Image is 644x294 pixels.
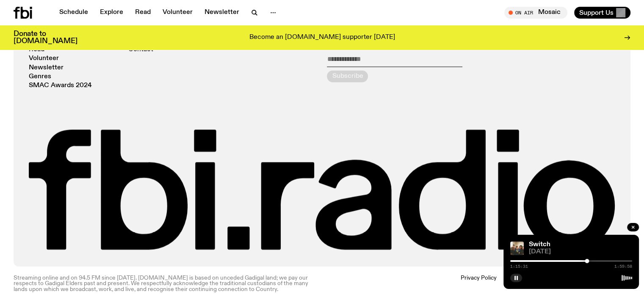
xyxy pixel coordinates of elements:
[29,82,92,89] a: SMAC Awards 2024
[95,7,128,19] a: Explore
[249,34,395,41] p: Become an [DOMAIN_NAME] supporter [DATE]
[574,7,630,19] button: Support Us
[158,7,198,19] a: Volunteer
[504,7,567,19] button: On AirMosaic
[29,55,59,62] a: Volunteer
[614,264,632,269] span: 1:59:58
[510,242,524,255] img: A warm film photo of the switch team sitting close together. from left to right: Cedar, Lau, Sand...
[529,241,550,248] a: Switch
[199,7,244,19] a: Newsletter
[29,74,51,80] a: Genres
[14,30,77,45] h3: Donate to [DOMAIN_NAME]
[327,70,368,82] button: Subscribe
[29,65,64,71] a: Newsletter
[54,7,93,19] a: Schedule
[579,9,614,16] span: Support Us
[14,275,317,292] p: Streaming online and on 94.5 FM since [DATE]. [DOMAIN_NAME] is based on unceded Gadigal land; we ...
[130,7,156,19] a: Read
[529,249,632,255] span: [DATE]
[461,275,497,292] a: Privacy Policy
[510,264,528,269] span: 1:15:31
